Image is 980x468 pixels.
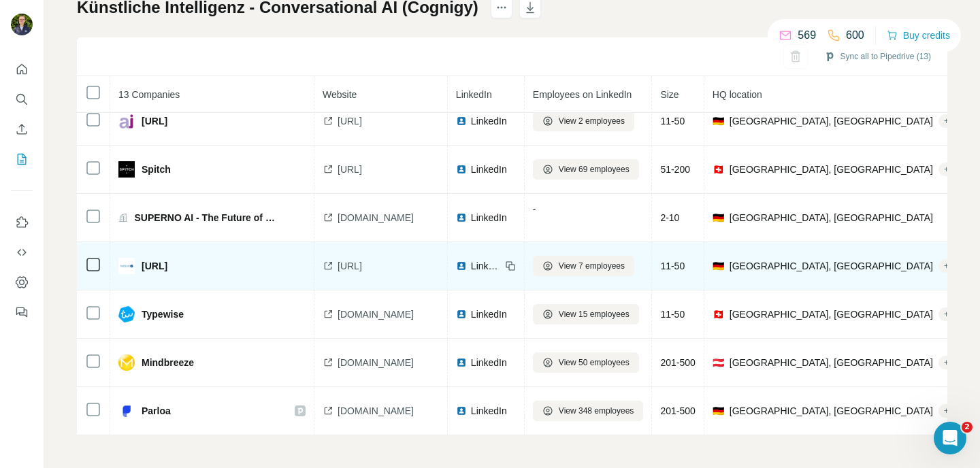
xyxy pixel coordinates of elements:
[471,356,507,369] span: LinkedIn
[456,309,467,320] img: LinkedIn logo
[938,405,959,417] div: + 4
[118,258,135,274] img: company-logo
[142,356,194,369] span: Mindbreeze
[660,89,679,100] span: Size
[660,164,690,175] span: 51-200
[11,117,33,141] button: Enrich CSV
[730,259,933,273] span: [GEOGRAPHIC_DATA], [GEOGRAPHIC_DATA]
[118,113,135,129] img: company-logo
[660,116,685,127] span: 11-50
[938,260,959,272] div: + 2
[11,147,33,171] button: My lists
[11,240,33,265] button: Use Surfe API
[730,163,933,176] span: [GEOGRAPHIC_DATA], [GEOGRAPHIC_DATA]
[533,256,634,276] button: View 7 employees
[323,89,357,100] span: Website
[730,404,933,418] span: [GEOGRAPHIC_DATA], [GEOGRAPHIC_DATA]
[142,307,184,321] span: Typewise
[730,114,933,128] span: [GEOGRAPHIC_DATA], [GEOGRAPHIC_DATA]
[730,307,933,321] span: [GEOGRAPHIC_DATA], [GEOGRAPHIC_DATA]
[471,307,507,321] span: LinkedIn
[730,356,933,369] span: [GEOGRAPHIC_DATA], [GEOGRAPHIC_DATA]
[471,114,507,128] span: LinkedIn
[559,163,630,175] span: View 69 employees
[456,405,467,416] img: LinkedIn logo
[338,307,414,321] span: [DOMAIN_NAME]
[533,111,634,131] button: View 2 employees
[713,114,724,128] span: 🇩🇪
[338,163,362,176] span: [URL]
[456,212,467,223] img: LinkedIn logo
[338,114,362,128] span: [URL]
[338,211,414,224] span: [DOMAIN_NAME]
[135,211,281,224] span: SUPERNO AI - The Future of Business
[533,401,644,421] button: View 348 employees
[559,260,625,272] span: View 7 employees
[938,163,963,175] div: + 18
[713,404,724,418] span: 🇩🇪
[559,115,625,127] span: View 2 employees
[938,115,959,127] div: + 1
[142,114,167,128] span: [URL]
[660,309,685,320] span: 11-50
[471,404,507,418] span: LinkedIn
[559,405,634,417] span: View 348 employees
[660,261,685,271] span: 11-50
[713,259,724,273] span: 🇩🇪
[713,163,724,176] span: 🇨🇭
[338,356,414,369] span: [DOMAIN_NAME]
[713,89,762,100] span: HQ location
[456,164,467,175] img: LinkedIn logo
[887,26,950,45] button: Buy credits
[962,422,973,433] span: 2
[846,27,864,44] p: 600
[118,89,180,100] span: 13 Companies
[11,14,33,35] img: Avatar
[11,57,33,82] button: Quick start
[713,307,724,321] span: 🇨🇭
[938,308,959,320] div: + 3
[11,270,33,295] button: Dashboard
[533,304,639,324] button: View 15 employees
[815,46,941,67] button: Sync all to Pipedrive (13)
[118,161,135,178] img: company-logo
[456,261,467,271] img: LinkedIn logo
[142,163,171,176] span: Spitch
[938,356,959,369] div: + 2
[456,116,467,127] img: LinkedIn logo
[660,357,695,368] span: 201-500
[660,405,695,416] span: 201-500
[559,356,630,369] span: View 50 employees
[11,300,33,324] button: Feedback
[118,354,135,371] img: company-logo
[456,89,492,100] span: LinkedIn
[559,308,630,320] span: View 15 employees
[11,210,33,235] button: Use Surfe on LinkedIn
[118,306,135,322] img: company-logo
[934,422,966,454] iframe: Intercom live chat
[533,203,536,214] span: -
[338,259,362,273] span: [URL]
[713,356,724,369] span: 🇦🇹
[533,89,632,100] span: Employees on LinkedIn
[660,212,679,223] span: 2-10
[533,159,639,180] button: View 69 employees
[533,352,639,373] button: View 50 employees
[713,211,724,224] span: 🇩🇪
[11,87,33,112] button: Search
[142,259,167,273] span: [URL]
[730,211,933,224] span: [GEOGRAPHIC_DATA], [GEOGRAPHIC_DATA]
[471,211,507,224] span: LinkedIn
[471,163,507,176] span: LinkedIn
[798,27,816,44] p: 569
[142,404,171,418] span: Parloa
[338,404,414,418] span: [DOMAIN_NAME]
[118,403,135,419] img: company-logo
[456,357,467,368] img: LinkedIn logo
[471,259,501,273] span: LinkedIn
